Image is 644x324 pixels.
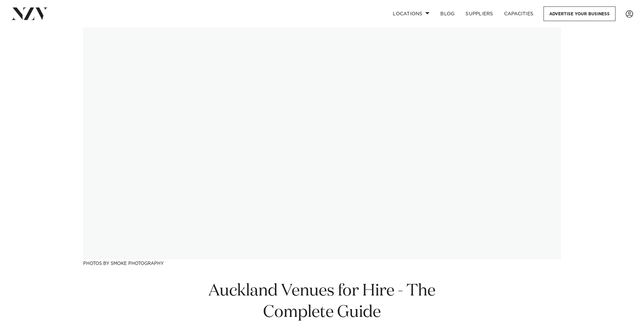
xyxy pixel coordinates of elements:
a: BLOG [435,6,460,21]
a: Locations [387,6,435,21]
h1: Auckland Venues for Hire - The Complete Guide [206,281,438,323]
a: SUPPLIERS [460,6,498,21]
a: Photos by Smoke Photography [83,262,164,266]
a: Advertise your business [544,6,615,21]
a: Capacities [499,6,539,21]
img: nzv-logo.png [11,7,48,20]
